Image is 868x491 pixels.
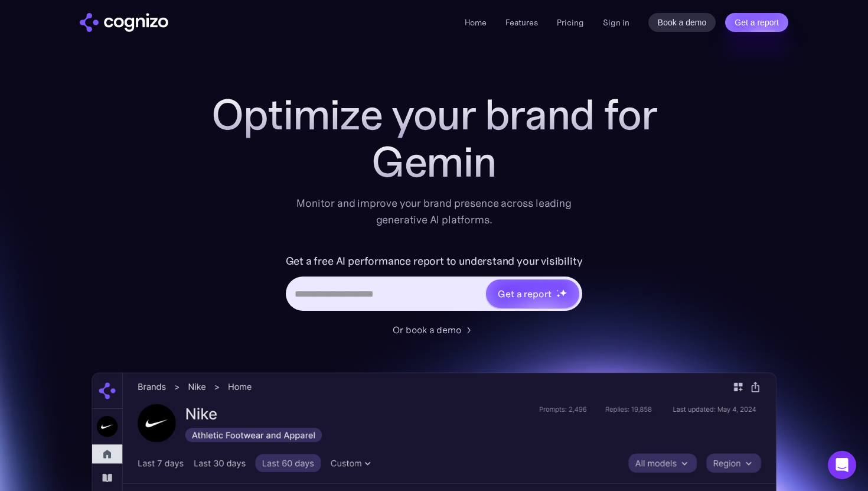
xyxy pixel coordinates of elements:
[556,290,558,291] img: star
[393,323,475,337] a: Or book a demo
[559,289,567,297] img: star
[465,17,487,28] a: Home
[725,13,788,32] a: Get a report
[198,138,670,186] div: Gemin
[557,17,584,28] a: Pricing
[498,287,551,301] div: Get a report
[80,13,168,32] a: home
[393,323,461,337] div: Or book a demo
[505,17,538,28] a: Features
[80,13,168,32] img: cognizo logo
[286,252,583,317] form: Hero URL Input Form
[556,294,560,298] img: star
[828,451,856,479] div: Open Intercom Messenger
[485,278,580,309] a: Get a reportstarstarstar
[603,15,629,30] a: Sign in
[648,13,716,32] a: Book a demo
[286,252,583,271] label: Get a free AI performance report to understand your visibility
[198,91,670,138] h1: Optimize your brand for
[289,195,579,228] div: Monitor and improve your brand presence across leading generative AI platforms.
